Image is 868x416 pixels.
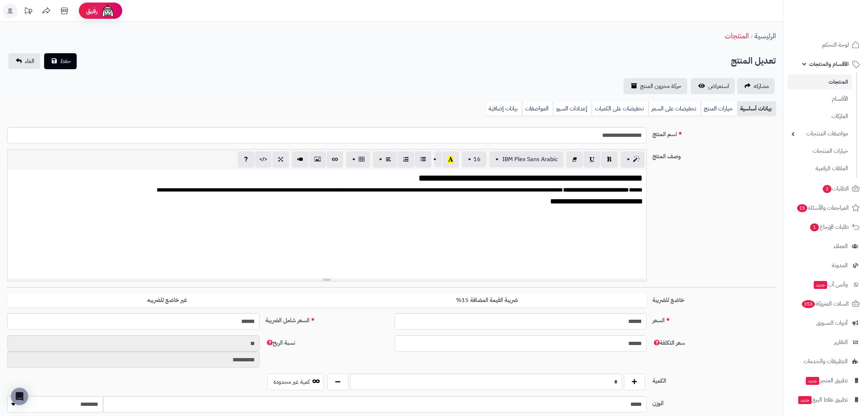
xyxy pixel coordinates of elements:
span: المراجعات والأسئلة [796,203,849,213]
span: وآتس آب [813,280,848,290]
a: خيارات المنتج [701,101,737,116]
label: الوزن [650,396,779,408]
span: الأقسام والمنتجات [809,59,849,69]
span: لوحة التحكم [822,40,849,50]
span: الغاء [25,57,34,66]
a: المنتجات [725,30,749,41]
a: إعدادات السيو [553,101,592,116]
a: تطبيق المتجرجديد [788,372,864,389]
span: أدوات التسويق [816,318,848,328]
label: خاضع للضريبة [650,293,779,304]
span: المدونة [832,260,848,270]
span: جديد [798,396,812,404]
a: السلات المتروكة353 [788,295,864,312]
a: تطبيق نقاط البيعجديد [788,391,864,408]
a: المواصفات [522,101,553,116]
span: التطبيقات والخدمات [804,356,848,366]
span: تطبيق نقاط البيع [797,395,848,405]
a: تحديثات المنصة [19,4,37,20]
span: طلبات الإرجاع [809,222,849,232]
a: المنتجات [788,75,852,89]
label: وصف المنتج [650,149,779,161]
a: الطلبات2 [788,180,864,197]
label: ضريبة القيمة المضافة 15% [327,293,647,308]
a: المدونة [788,257,864,274]
label: الكمية [650,374,779,385]
a: الغاء [8,53,40,69]
a: بيانات إضافية [486,101,522,116]
span: الطلبات [822,184,849,194]
a: مواصفات المنتجات [788,126,852,142]
a: لوحة التحكم [788,36,864,54]
span: رفيق [86,7,98,15]
label: السعر [650,313,779,325]
span: مشاركه [754,82,769,91]
span: جديد [814,281,827,289]
button: حفظ [44,53,77,69]
span: جديد [806,377,819,385]
span: 353 [802,300,815,308]
button: IBM Plex Sans Arabic [489,151,563,167]
span: العملاء [834,241,848,251]
a: التطبيقات والخدمات [788,353,864,370]
span: حركة مخزون المنتج [640,82,681,91]
button: 16 [462,151,486,167]
a: أدوات التسويق [788,314,864,332]
label: السعر شامل الضريبة [263,313,392,325]
span: IBM Plex Sans Arabic [502,155,558,164]
div: Open Intercom Messenger [11,388,28,405]
a: حركة مخزون المنتج [624,78,687,94]
a: خيارات المنتجات [788,143,852,159]
span: استعراض [708,82,729,91]
label: اسم المنتج [650,127,779,139]
span: 2 [823,185,831,193]
span: سعر التكلفة [652,339,685,347]
a: مشاركه [737,78,775,94]
a: التقارير [788,333,864,351]
a: الرئيسية [754,30,776,41]
span: نسبة الربح [265,339,295,347]
a: تخفيضات على الكميات [592,101,648,116]
span: 16 [473,155,481,164]
img: ai-face.png [101,4,115,18]
span: 15 [797,204,807,212]
a: الأقسام [788,91,852,107]
a: استعراض [691,78,735,94]
a: بيانات أساسية [737,101,776,116]
a: وآتس آبجديد [788,276,864,293]
a: العملاء [788,238,864,255]
a: طلبات الإرجاع1 [788,218,864,236]
a: الماركات [788,109,852,124]
span: 1 [810,223,819,231]
span: السلات المتروكة [801,299,849,309]
span: حفظ [60,57,71,66]
span: تطبيق المتجر [805,375,848,386]
span: التقارير [834,337,848,347]
a: الملفات الرقمية [788,161,852,176]
a: المراجعات والأسئلة15 [788,199,864,217]
a: تخفيضات على السعر [648,101,701,116]
h2: تعديل المنتج [731,54,776,68]
label: غير خاضع للضريبه [7,293,327,308]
